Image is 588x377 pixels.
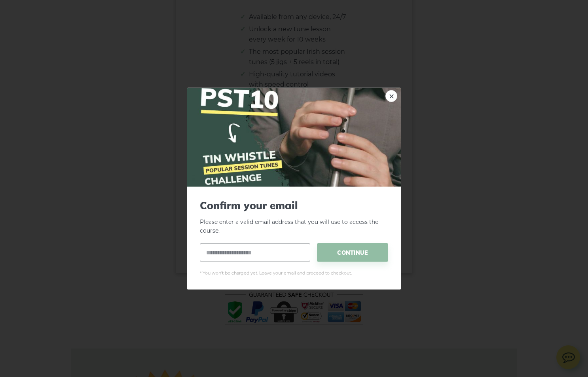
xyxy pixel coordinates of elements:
[200,270,388,277] span: * You won't be charged yet. Leave your email and proceed to checkout.
[317,243,388,262] span: CONTINUE
[187,87,401,186] img: Tin Whistle Improver Course
[200,199,388,211] span: Confirm your email
[200,199,388,235] p: Please enter a valid email address that you will use to access the course.
[385,90,397,102] a: ×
